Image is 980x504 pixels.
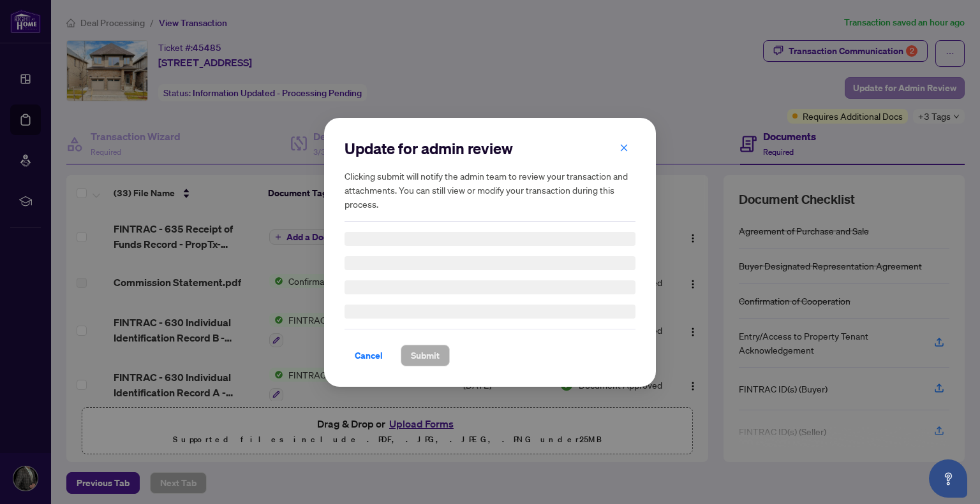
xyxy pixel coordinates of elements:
[620,143,628,152] span: close
[929,459,967,498] button: Open asap
[345,169,635,211] h5: Clicking submit will notify the admin team to review your transaction and attachments. You can st...
[345,138,635,159] h2: Update for admin review
[345,345,393,366] button: Cancel
[355,345,383,366] span: Cancel
[401,345,450,366] button: Submit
